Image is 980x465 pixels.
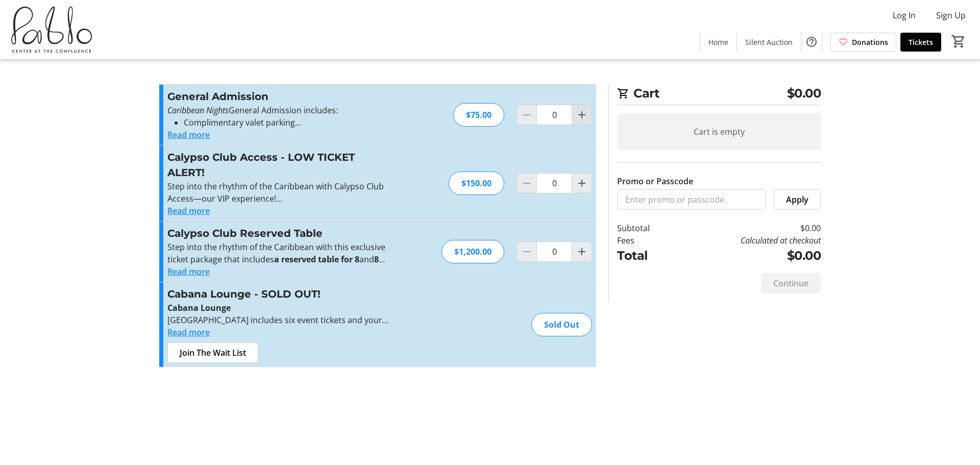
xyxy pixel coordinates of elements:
[167,150,390,180] h3: Calypso Club Access - LOW TICKET ALERT!
[676,222,821,234] td: $0.00
[700,33,737,52] a: Home
[786,193,808,206] span: Apply
[167,129,210,141] button: Read more
[617,222,676,234] td: Subtotal
[830,33,896,52] a: Donations
[617,84,821,105] h2: Cart
[949,32,968,51] button: Cart
[900,33,941,52] a: Tickets
[885,7,924,23] button: Log In
[909,37,933,47] span: Tickets
[572,174,592,193] button: Increment by one
[676,234,821,247] td: Calculated at checkout
[167,104,390,116] p: General Admission includes:
[936,9,966,21] span: Sign Up
[737,33,801,52] a: Silent Auction
[167,241,390,265] p: Step into the rhythm of the Caribbean with this exclusive ticket package that includes and —our u...
[449,172,504,195] div: $150.00
[536,241,572,262] input: Calypso Club Reserved Table Quantity
[745,37,793,47] span: Silent Auction
[572,242,592,261] button: Increment by one
[774,189,821,210] button: Apply
[617,247,676,265] td: Total
[617,113,821,150] div: Cart is empty
[167,326,210,338] button: Read more
[167,205,210,217] button: Read more
[617,175,693,187] label: Promo or Passcode
[708,37,728,47] span: Home
[167,286,390,302] h3: Cabana Lounge - SOLD OUT!
[167,302,231,313] strong: Cabana Lounge
[167,180,390,205] p: Step into the rhythm of the Caribbean with Calypso Club Access—our VIP experience!
[536,173,572,193] input: Calypso Club Access - LOW TICKET ALERT! Quantity
[617,189,766,210] input: Enter promo or passcode
[852,37,888,47] span: Donations
[893,9,916,21] span: Log In
[184,116,390,129] li: Complimentary valet parking
[801,32,822,52] button: Help
[167,265,210,278] button: Read more
[167,342,258,363] button: Join The Wait List
[442,240,504,263] div: $1,200.00
[167,226,390,241] h3: Calypso Club Reserved Table
[536,105,572,125] input: General Admission Quantity
[787,84,821,103] span: $0.00
[167,314,390,326] p: [GEOGRAPHIC_DATA] includes six event tickets and your own private cabana-style seating area.
[180,347,246,359] span: Join The Wait List
[531,313,592,336] div: Sold Out
[572,105,592,125] button: Increment by one
[928,7,974,23] button: Sign Up
[676,247,821,265] td: $0.00
[167,105,229,116] em: Caribbean Nights
[6,4,97,55] img: Pablo Center's Logo
[167,89,390,104] h3: General Admission
[274,254,359,265] strong: a reserved table for 8
[453,103,504,127] div: $75.00
[617,234,676,247] td: Fees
